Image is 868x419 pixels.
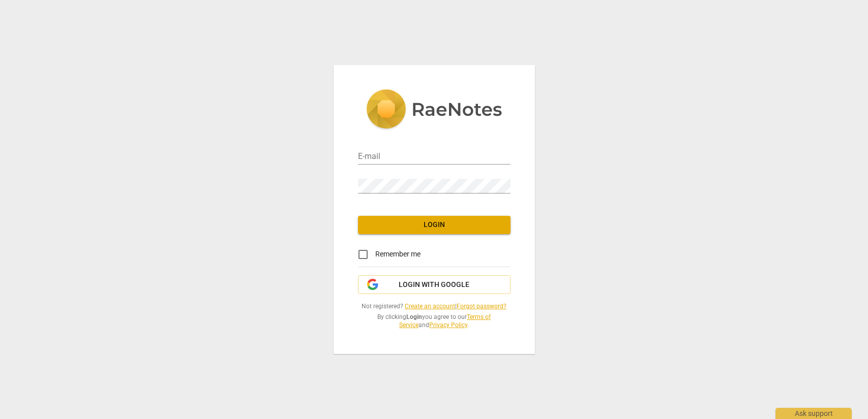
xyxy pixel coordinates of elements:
[366,89,502,131] img: 5ac2273c67554f335776073100b6d88f.svg
[405,303,455,310] a: Create an account
[366,220,502,230] span: Login
[358,216,511,234] button: Login
[358,313,511,330] span: By clicking you agree to our and .
[457,303,506,310] a: Forgot password?
[358,302,511,311] span: Not registered? |
[429,321,467,329] a: Privacy Policy
[375,249,421,260] span: Remember me
[358,275,511,295] button: Login with Google
[399,280,469,290] span: Login with Google
[775,408,852,419] div: Ask support
[406,313,422,320] b: Login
